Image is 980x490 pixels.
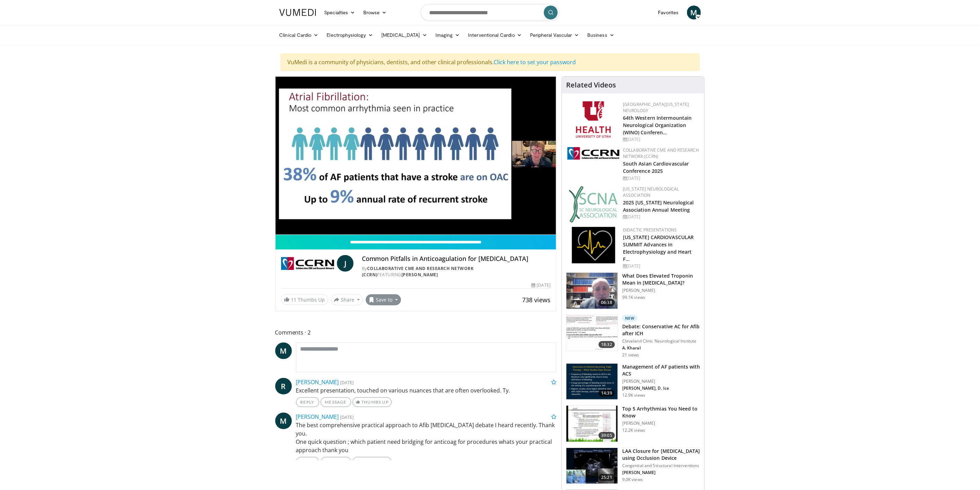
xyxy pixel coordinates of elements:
p: Congenital and Structural Interventions [622,463,700,468]
p: The best comprehensive practical approach to Afib [MEDICAL_DATA] debate I heard recently. Thank y... [296,421,557,454]
a: Favorites [654,6,683,19]
p: [PERSON_NAME] [622,379,700,384]
img: 1860aa7a-ba06-47e3-81a4-3dc728c2b4cf.png.150x105_q85_autocrop_double_scale_upscale_version-0.2.png [572,227,615,263]
p: 12.9K views [622,392,645,398]
img: 514e11ea-87f1-47fb-adb8-ddffea0a3059.150x105_q85_crop-smart_upscale.jpg [566,315,618,351]
div: [DATE] [623,214,699,220]
div: VuMedi is a community of physicians, dentists, and other clinical professionals. [280,53,700,71]
button: Share [331,294,363,305]
img: e6be7ba5-423f-4f4d-9fbf-6050eac7a348.150x105_q85_crop-smart_upscale.jpg [566,406,618,442]
a: R [275,378,292,395]
h3: What Does Elevated Troponin Mean in [MEDICAL_DATA]? [622,272,700,286]
img: b123db18-9392-45ae-ad1d-42c3758a27aa.jpg.150x105_q85_autocrop_double_scale_upscale_version-0.2.jpg [569,186,618,222]
a: Browse [359,6,391,19]
p: [PERSON_NAME] [622,421,700,426]
input: Search topics, interventions [421,4,560,21]
img: EA-ZXTvCZ3MsLef34xMDoxOmlvO8u5HW.150x105_q85_crop-smart_upscale.jpg [566,448,618,484]
small: [DATE] [340,379,354,386]
h3: Management of AF patients with ACS [622,363,700,377]
a: Specialties [320,6,359,19]
a: [PERSON_NAME] [401,272,438,278]
span: 11 [291,296,297,303]
a: Reply [296,397,319,407]
div: By FEATURING [362,265,550,278]
a: 18:32 New Debate: Conservative AC for Afib after ICH Cleveland Clinic Neurological Institute A. K... [566,315,700,358]
p: A. Kharal [622,345,700,351]
a: [PERSON_NAME] [296,378,339,386]
span: 25:21 [599,474,615,481]
div: Didactic Presentations [623,227,699,233]
small: [DATE] [340,414,354,420]
img: Collaborative CME and Research Network (CCRN) [281,255,334,272]
p: [PERSON_NAME] [622,288,700,293]
a: Message [321,457,351,467]
img: a04ee3ba-8487-4636-b0fb-5e8d268f3737.png.150x105_q85_autocrop_double_scale_upscale_version-0.2.png [567,147,619,160]
a: Imaging [431,28,464,42]
a: [US_STATE] CARDIOVASCULAR SUMMIT Advances in Electrophysiology and Heart F… [623,234,694,262]
a: [PERSON_NAME] [296,413,339,421]
p: Excellent presentation, touched on various nuances that are often overlooked. Ty. [296,386,557,395]
a: [GEOGRAPHIC_DATA][US_STATE] Neurology [623,101,689,113]
p: 9.0K views [622,477,643,482]
a: Peripheral Vascular [526,28,583,42]
h3: Top 5 Arrhythmias You Need to Know [622,405,700,419]
button: Save to [366,294,401,305]
a: South Asian Cardiovascular Conference 2025 [623,160,689,174]
h3: LAA Closure for [MEDICAL_DATA] using Occlusion Device [622,448,700,462]
a: Thumbs Up [353,457,392,467]
a: M [275,413,292,429]
h4: Common Pitfalls in Anticoagulation for [MEDICAL_DATA] [362,255,550,263]
a: Collaborative CME and Research Network (CCRN) [362,265,474,278]
a: 06:38 What Does Elevated Troponin Mean in [MEDICAL_DATA]? [PERSON_NAME] 99.1K views [566,272,700,309]
a: Interventional Cardio [464,28,526,42]
span: 738 views [522,296,550,304]
img: VuMedi Logo [279,9,316,16]
a: 11 Thumbs Up [281,294,328,305]
a: Electrophysiology [323,28,377,42]
span: 14:39 [599,390,615,397]
a: Clinical Cardio [275,28,323,42]
p: [PERSON_NAME] [622,470,700,475]
img: 98daf78a-1d22-4ebe-927e-10afe95ffd94.150x105_q85_crop-smart_upscale.jpg [566,273,618,309]
p: New [622,315,638,322]
div: [DATE] [532,282,550,288]
div: [DATE] [623,136,699,143]
div: [DATE] [623,263,699,269]
span: 39:05 [599,432,615,439]
span: 18:32 [599,341,615,348]
a: J [337,255,354,272]
h4: Related Videos [566,81,616,89]
a: Reply [296,457,319,467]
p: Cleveland Clinic Neurological Institute [622,338,700,344]
p: [PERSON_NAME], D. Ice [622,386,700,391]
a: 39:05 Top 5 Arrhythmias You Need to Know [PERSON_NAME] 12.2K views [566,405,700,442]
a: M [275,343,292,359]
a: Message [321,397,351,407]
a: 2025 [US_STATE] Neurological Association Annual Meeting [623,199,694,213]
a: M [687,6,701,19]
img: bKdxKv0jK92UJBOH4xMDoxOjBrO-I4W8.150x105_q85_crop-smart_upscale.jpg [566,364,618,400]
video-js: Video Player [276,77,556,235]
span: Comments 2 [275,328,557,337]
a: Collaborative CME and Research Network (CCRN) [623,147,699,159]
a: [US_STATE] Neurological Association [623,186,679,198]
a: Business [583,28,619,42]
p: 12.2K views [622,428,645,433]
div: [DATE] [623,175,699,181]
a: 64th Western Intermountain Neurological Organization (WINO) Conferen… [623,115,692,136]
p: 21 views [622,352,639,358]
span: 06:38 [599,299,615,306]
a: [MEDICAL_DATA] [377,28,431,42]
a: Click here to set your password [494,58,576,66]
img: f6362829-b0a3-407d-a044-59546adfd345.png.150x105_q85_autocrop_double_scale_upscale_version-0.2.png [576,101,611,138]
a: Thumbs Up [353,397,392,407]
p: 99.1K views [622,295,645,300]
a: 25:21 LAA Closure for [MEDICAL_DATA] using Occlusion Device Congenital and Structural Interventio... [566,448,700,484]
a: 14:39 Management of AF patients with ACS [PERSON_NAME] [PERSON_NAME], D. Ice 12.9K views [566,363,700,400]
h3: Debate: Conservative AC for Afib after ICH [622,323,700,337]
